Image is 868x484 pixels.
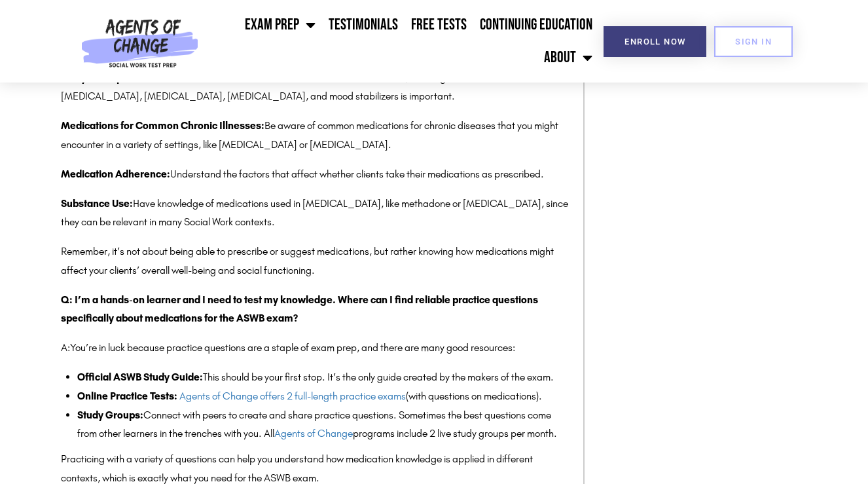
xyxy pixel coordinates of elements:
strong: Study Groups: [77,409,143,421]
strong: Medications for Common Chronic Illnesses: [61,119,264,132]
li: (with questions on medications). [77,387,570,406]
strong: Q: I’m a hands-on learner and I need to test my knowledge. Where can I find reliable practice que... [61,293,538,325]
strong: Substance Use: [61,197,133,210]
p: You’re in luck because practice questions are a staple of exam prep, and there are many good reso... [61,339,570,358]
a: Continuing Education [473,9,599,41]
a: About [537,41,599,74]
strong: Online Practice Tests: [77,390,177,402]
a: Agents of Change offers 2 full-length practice exams [179,390,406,402]
a: SIGN IN [714,26,793,57]
span: SIGN IN [735,37,772,46]
li: Connect with peers to create and share practice questions. Sometimes the best questions come from... [77,406,570,444]
p: Remember, it’s not about being able to prescribe or suggest medications, but rather knowing how m... [61,242,570,280]
a: Exam Prep [238,9,322,41]
strong: Official ASWB Study Guide: [77,371,203,383]
a: Free Tests [405,9,473,41]
a: Testimonials [322,9,405,41]
span: A: [61,341,70,354]
span: A: [61,71,70,84]
p: Since Social Workers often deal with mental health, knowing the basics of [MEDICAL_DATA], [MEDICA... [61,69,570,107]
a: Enroll Now [604,26,706,57]
p: Understand the factors that affect whether clients take their medications as prescribed. [61,165,570,184]
strong: Psychotropic Medications: [70,71,193,84]
p: Be aware of common medications for chronic diseases that you might encounter in a variety of sett... [61,117,570,155]
nav: Menu [204,9,599,74]
strong: Medication Adherence: [61,168,170,180]
li: This should be your first stop. It’s the only guide created by the makers of the exam. [77,368,570,387]
p: Have knowledge of medications used in [MEDICAL_DATA], like methadone or [MEDICAL_DATA], since the... [61,195,570,233]
a: Agents of Change [274,427,353,439]
span: Enroll Now [624,37,685,46]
